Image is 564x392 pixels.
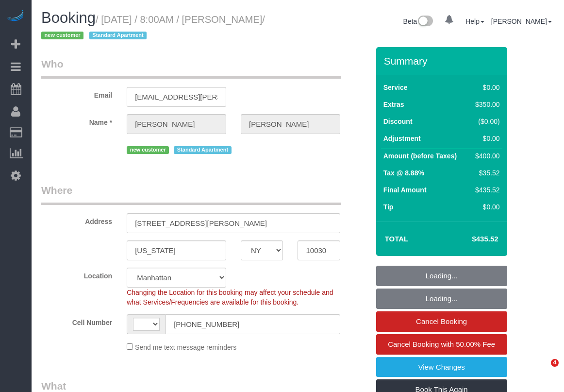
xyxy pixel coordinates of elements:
span: new customer [41,32,83,39]
div: $0.00 [471,83,499,92]
legend: Who [41,57,341,79]
a: View Changes [376,357,507,377]
input: Last Name [241,114,340,134]
label: Discount [383,117,413,126]
iframe: Intercom live chat [531,359,554,382]
input: City [127,240,226,260]
label: Extras [383,100,404,109]
label: Final Amount [383,185,427,195]
img: New interface [417,16,433,28]
a: Cancel Booking with 50.00% Fee [376,334,507,355]
label: Location [34,268,119,281]
a: [PERSON_NAME] [491,17,552,25]
label: Address [34,213,119,226]
small: / [DATE] / 8:00AM / [PERSON_NAME] [41,14,265,41]
label: Amount (before Taxes) [383,151,457,161]
img: Automaid Logo [6,10,25,23]
div: $400.00 [471,151,499,161]
a: Beta [403,17,433,25]
label: Email [34,87,119,100]
label: Tip [383,202,394,212]
a: Help [465,17,484,25]
span: Booking [41,9,96,26]
h4: $435.52 [443,235,498,243]
span: Changing the Location for this booking may affect your schedule and what Services/Frequencies are... [127,289,333,306]
span: Standard Apartment [89,32,147,39]
legend: Where [41,183,341,205]
div: $35.52 [471,168,499,178]
label: Adjustment [383,134,421,143]
span: new customer [127,146,169,154]
label: Name * [34,114,119,127]
span: / [41,14,265,41]
span: Send me text message reminders [135,343,236,351]
h3: Summary [384,55,502,67]
div: $350.00 [471,100,499,109]
span: 4 [551,359,559,367]
strong: Total [385,235,409,243]
span: Standard Apartment [174,146,232,154]
div: ($0.00) [471,117,499,126]
label: Cell Number [34,314,119,327]
div: $435.52 [471,185,499,195]
div: $0.00 [471,202,499,212]
input: First Name [127,114,226,134]
div: $0.00 [471,134,499,143]
span: Cancel Booking with 50.00% Fee [388,340,495,348]
a: Cancel Booking [376,311,507,332]
label: Service [383,83,408,92]
input: Cell Number [166,314,340,334]
label: Tax @ 8.88% [383,168,424,178]
input: Zip Code [298,240,340,260]
input: Email [127,87,226,107]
